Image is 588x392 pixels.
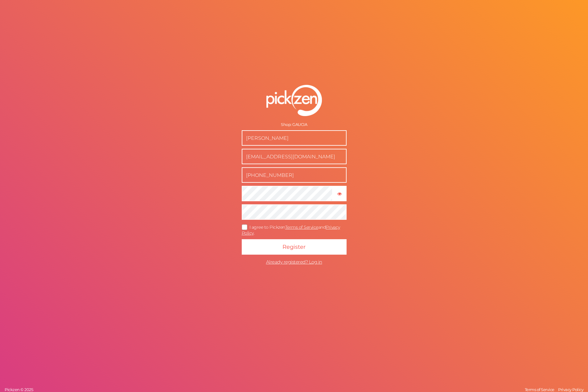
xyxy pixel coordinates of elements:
[282,244,306,250] span: Register
[266,259,322,265] span: Already registered? Log in
[242,224,340,236] span: I agree to Pickzen and .
[242,167,347,183] input: Phone
[3,387,35,392] a: Pickzen © 2025
[557,387,585,392] a: Privacy Policy
[285,224,318,230] a: Terms of Service
[242,239,347,255] button: Register
[525,387,554,392] span: Terms of Service
[558,387,583,392] span: Privacy Policy
[242,122,347,127] div: Shop: GAUCIA
[242,224,340,236] a: Privacy Policy
[242,149,347,164] input: Business e-mail
[242,130,347,146] input: Name
[523,387,556,392] a: Terms of Service
[266,85,322,116] img: pz-logo-white.png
